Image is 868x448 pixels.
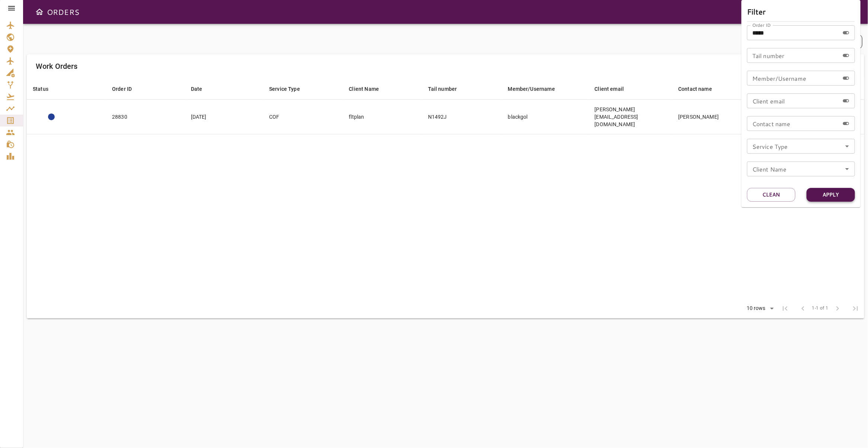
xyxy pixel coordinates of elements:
label: Order ID [752,22,771,28]
button: Open [842,164,852,174]
button: Open [842,141,852,151]
button: Clean [747,188,795,202]
h6: Filter [747,6,855,17]
button: Apply [807,188,855,202]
